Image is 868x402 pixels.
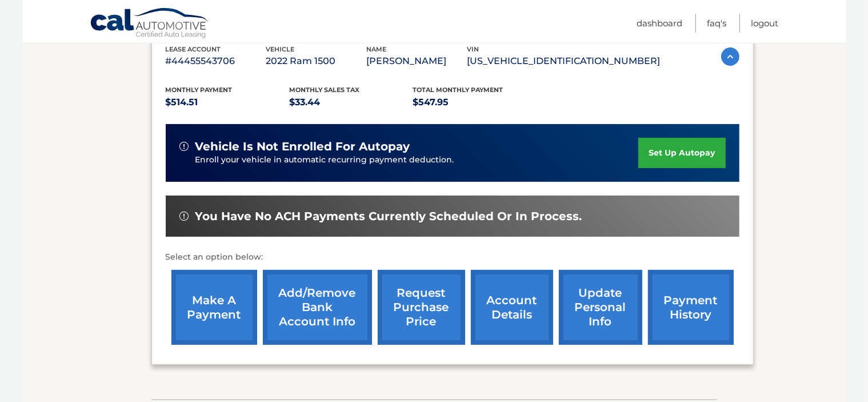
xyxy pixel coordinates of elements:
[751,14,779,33] a: Logout
[721,47,739,66] img: accordion-active.svg
[559,270,642,345] a: update personal info
[179,142,189,151] img: alert-white.svg
[413,94,537,110] p: $547.95
[367,53,467,69] p: [PERSON_NAME]
[707,14,727,33] a: FAQ's
[90,7,210,41] a: Cal Automotive
[378,270,465,345] a: request purchase price
[367,45,387,53] span: name
[638,138,725,168] a: set up autopay
[289,94,413,110] p: $33.44
[166,45,221,53] span: lease account
[289,86,359,94] span: Monthly sales Tax
[263,270,372,345] a: Add/Remove bank account info
[467,45,479,53] span: vin
[179,212,189,221] img: alert-white.svg
[166,53,266,69] p: #44455543706
[195,209,582,224] span: You have no ACH payments currently scheduled or in process.
[166,86,233,94] span: Monthly Payment
[195,140,410,154] span: vehicle is not enrolled for autopay
[166,94,290,110] p: $514.51
[467,53,661,69] p: [US_VEHICLE_IDENTIFICATION_NUMBER]
[171,270,257,345] a: make a payment
[195,154,639,166] p: Enroll your vehicle in automatic recurring payment deduction.
[637,14,683,33] a: Dashboard
[413,86,503,94] span: Total Monthly Payment
[166,250,739,264] p: Select an option below:
[648,270,734,345] a: payment history
[266,45,295,53] span: vehicle
[266,53,367,69] p: 2022 Ram 1500
[471,270,553,345] a: account details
